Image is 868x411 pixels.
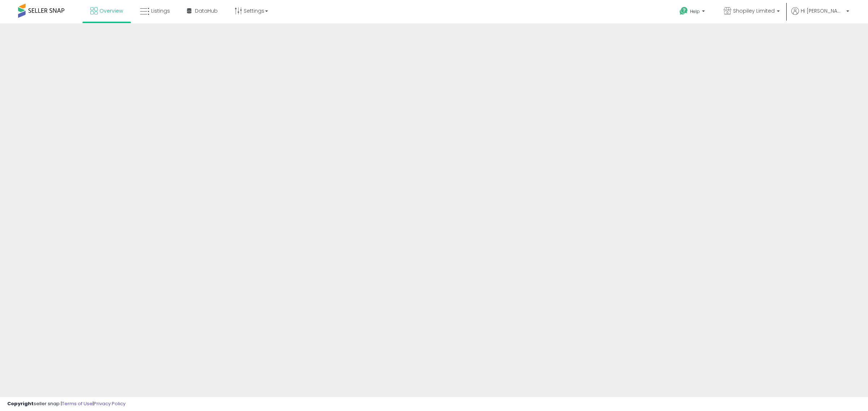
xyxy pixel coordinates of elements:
[679,7,688,16] i: Get Help
[674,1,712,23] a: Help
[99,7,123,14] span: Overview
[791,7,849,23] a: Hi [PERSON_NAME]
[801,7,844,14] span: Hi [PERSON_NAME]
[195,7,218,14] span: DataHub
[733,7,775,14] span: Shopiley Limited
[690,8,700,14] span: Help
[151,7,170,14] span: Listings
